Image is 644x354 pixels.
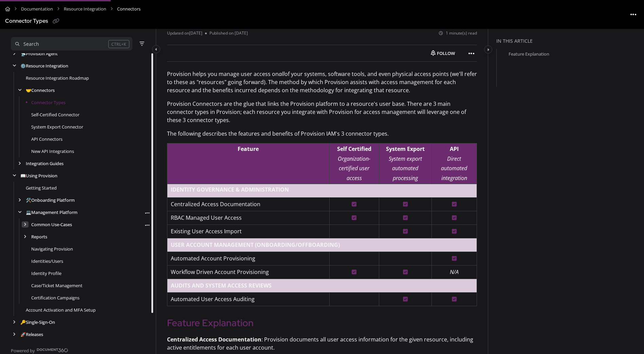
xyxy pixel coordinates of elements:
[144,221,150,228] button: Article more options
[144,209,150,216] div: More options
[31,111,79,118] a: Self-Certified Connector
[31,99,66,106] a: Connector Types
[26,184,57,191] a: Getting Started
[205,30,248,37] li: Published on [DATE]
[11,37,132,51] button: Search
[20,172,57,179] a: Using Provision
[5,4,10,14] a: Home
[466,48,477,59] button: Article more options
[16,87,23,94] div: arrow
[20,50,58,57] a: Provision Agent
[64,4,106,14] a: Resource Integration
[31,270,61,277] a: Identity Profile
[16,160,23,167] div: arrow
[31,282,82,289] a: Case/Ticket Management
[144,209,150,216] button: Article more options
[11,347,35,354] span: Powered by
[171,282,272,289] strong: AUDITS AND SYSTEM ACCESS REVIEWS
[171,241,340,249] strong: USER ACCOUNT MANAGEMENT (ONBOARDING/OFFBOARDING)
[167,316,477,330] h2: Feature Explanation
[26,87,55,94] a: Connectors
[279,70,284,78] em: all
[441,155,467,182] em: Direct automated integration
[450,268,459,276] em: N/A
[171,186,289,193] strong: IDENTITY GOVERNANCE & ADMINISTRATION
[31,294,79,301] a: Certification Campaigns
[484,45,492,54] button: Category toggle
[138,40,146,48] button: Filter
[171,199,326,209] p: Centralized Access Documentation
[171,227,326,236] p: Existing User Access Import
[31,258,63,264] a: Identities/Users
[496,37,641,45] div: In this article
[20,62,68,69] a: Resource Integration
[16,197,23,203] div: arrow
[20,173,26,179] span: 📖
[171,213,326,223] p: RBAC Managed User Access
[16,209,23,216] div: arrow
[11,331,18,338] div: arrow
[37,348,68,352] img: Document360
[338,155,370,182] em: Organization-certified user access
[171,254,326,263] p: Automated Account Provisioning
[11,346,68,354] a: Powered by Document360 - opens in a new tab
[450,145,459,153] a: API
[11,173,18,179] div: arrow
[439,30,477,37] li: 1 minute(s) read
[152,45,160,53] button: Category toggle
[23,40,39,48] div: Search
[26,75,89,81] a: Resource Integration Roadmap
[167,130,477,138] p: The following describes the features and benefits of Provision IAM's 3 connector types.
[117,4,141,14] span: Connectors
[31,233,47,240] a: Reports
[108,40,129,48] div: CTRL+K
[144,221,150,228] div: More options
[628,9,639,20] button: Article more options
[31,245,73,252] a: Navigating Provision
[386,145,425,153] a: System Export
[11,51,18,57] div: arrow
[26,87,31,93] span: 🤝
[238,145,259,153] strong: Feature
[11,319,18,326] div: arrow
[31,221,72,228] a: Common Use-Cases
[26,160,63,167] a: Integration Guides
[31,148,74,155] a: New API Integrations
[171,267,326,277] p: Workflow Driven Account Provisioning
[22,234,29,240] div: arrow
[26,197,31,203] span: 🛠️
[20,319,55,326] a: Single-Sign-On
[26,209,77,216] a: Management Platform
[167,336,261,343] strong: Centralized Access Documentation
[11,63,18,69] div: arrow
[26,307,96,313] a: Account Activation and MFA Setup
[31,123,83,130] a: System Export Connector
[22,221,29,228] div: arrow
[21,4,53,14] a: Documentation
[20,331,26,337] span: 🚀
[20,331,43,338] a: Releases
[389,155,422,182] em: System export automated processing
[26,209,31,215] span: 💻
[167,335,477,352] p: : Provision documents all user access information for the given resource, including active entitl...
[5,16,48,26] div: Connector Types
[20,319,26,325] span: 🔑
[425,48,461,59] button: Follow
[26,197,75,203] a: Onboarding Platform
[20,63,26,69] span: ⚙️
[167,70,477,94] p: Provision helps you manage user access on of your systems, software tools, and even physical acce...
[167,100,477,124] p: Provision Connectors are the glue that links the Provision platform to a resource's user base. Th...
[51,16,61,27] button: Copy link of
[171,294,326,304] p: Automated User Access Auditing
[509,51,549,57] a: Feature Explanation
[31,136,62,142] a: API Connectors
[337,145,371,153] a: Self Certified
[167,30,205,37] li: Updated on [DATE]
[20,51,26,57] span: 📡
